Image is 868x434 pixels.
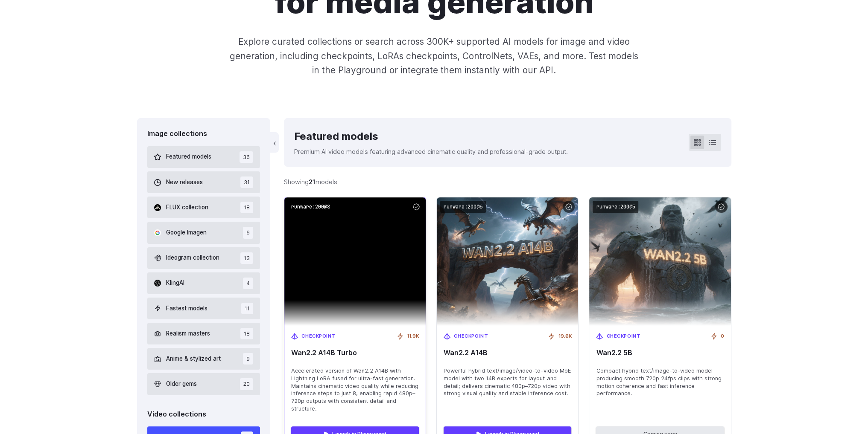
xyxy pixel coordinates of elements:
[593,201,638,213] code: runware:200@5
[596,367,724,398] span: Compact hybrid text/image-to-video model producing smooth 720p 24fps clips with strong motion coh...
[147,197,260,218] button: FLUX collection 18
[147,128,260,139] div: Image collections
[166,329,210,339] span: Realism masters
[166,203,208,212] span: FLUX collection
[240,202,253,213] span: 18
[606,333,640,340] span: Checkpoint
[284,177,337,187] div: Showing models
[294,147,568,156] p: Premium AI video models featuring advanced cinematic quality and professional-grade output.
[147,222,260,243] button: Google Imagen 6
[240,151,253,163] span: 36
[558,333,571,340] span: 19.6K
[301,333,336,340] span: Checkpoint
[596,349,724,357] span: Wan2.2 5B
[240,176,253,188] span: 31
[270,132,279,153] button: ‹
[288,201,333,213] code: runware:200@8
[243,227,253,238] span: 6
[291,367,419,413] span: Accelerated version of Wan2.2 A14B with Lightning LoRA fused for ultra-fast generation. Maintains...
[147,323,260,344] button: Realism masters 18
[166,304,208,313] span: Fastest models
[240,378,253,390] span: 20
[147,272,260,294] button: KlingAI 4
[166,178,203,187] span: New releases
[294,128,568,145] div: Featured models
[166,152,211,162] span: Featured models
[243,353,253,365] span: 9
[166,253,219,263] span: Ideogram collection
[309,178,316,185] strong: 21
[240,252,253,264] span: 13
[589,197,731,326] img: Wan2.2 5B
[444,349,571,357] span: Wan2.2 A14B
[147,348,260,370] button: Anime & stylized art 9
[240,328,253,339] span: 18
[147,171,260,193] button: New releases 31
[147,146,260,168] button: Featured models 36
[444,367,571,398] span: Powerful hybrid text/image/video-to-video MoE model with two 14B experts for layout and detail; d...
[440,201,486,213] code: runware:200@6
[241,303,253,314] span: 11
[166,228,207,237] span: Google Imagen
[147,409,260,420] div: Video collections
[166,354,221,364] span: Anime & stylized art
[454,333,488,340] span: Checkpoint
[721,333,724,340] span: 0
[166,278,184,288] span: KlingAI
[226,35,642,77] p: Explore curated collections or search across 300K+ supported AI models for image and video genera...
[166,379,197,389] span: Older gems
[243,278,253,289] span: 4
[291,349,419,357] span: Wan2.2 A14B Turbo
[147,298,260,319] button: Fastest models 11
[437,197,578,326] img: Wan2.2 A14B
[147,373,260,395] button: Older gems 20
[147,247,260,269] button: Ideogram collection 13
[407,333,419,340] span: 11.9K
